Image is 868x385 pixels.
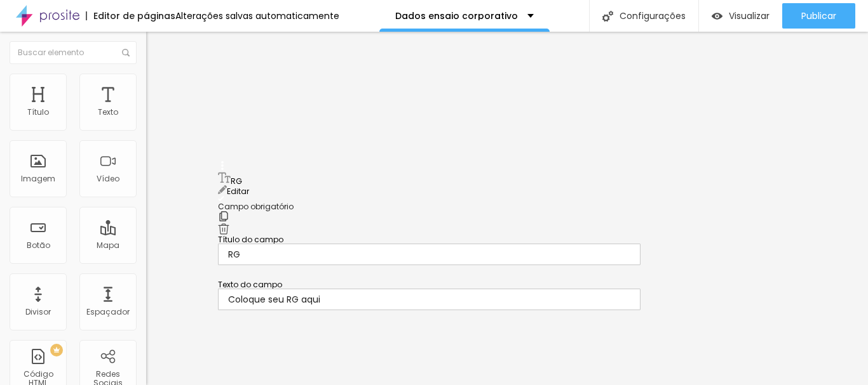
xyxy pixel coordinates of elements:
div: Alterações salvas automaticamente [175,11,339,20]
div: Editor de páginas [86,11,175,20]
img: view-1.svg [712,11,722,22]
button: Visualizar [699,3,782,29]
div: Divisor [25,308,51,316]
img: Icone [122,49,130,56]
div: Espaçador [86,308,130,316]
span: Publicar [801,11,836,21]
div: Mapa [97,241,119,250]
div: Botão [27,241,50,250]
div: Vídeo [97,174,119,183]
input: Buscar elemento [10,41,137,64]
img: Icone [602,11,613,22]
div: Texto [98,108,118,117]
button: Publicar [782,3,855,29]
p: Dados ensaio corporativo [395,11,518,20]
span: Visualizar [729,11,770,21]
div: Título [27,108,49,117]
div: Imagem [21,174,55,183]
